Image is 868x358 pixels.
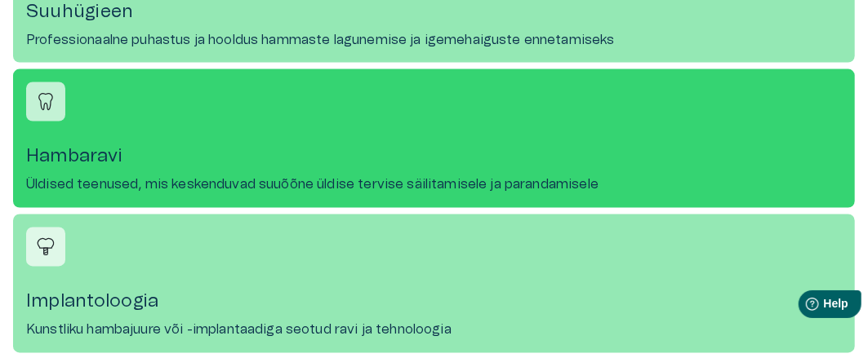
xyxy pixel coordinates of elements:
h4: Implantoloogia [26,291,842,313]
iframe: Help widget launcher [741,284,868,329]
h4: Suuhügieen [26,1,842,23]
p: Professionaalne puhastus ja hooldus hammaste lagunemise ja igemehaiguste ennetamiseks [26,30,615,50]
img: Implantoloogia icon [33,235,58,259]
p: Kunstliku hambajuure või -implantaadiga seotud ravi ja tehnoloogia [26,320,452,340]
img: Hambaravi icon [33,90,58,114]
p: Üldised teenused, mis keskenduvad suuõõne üldise tervise säilitamisele ja parandamisele [26,175,599,195]
h4: Hambaravi [26,146,842,168]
